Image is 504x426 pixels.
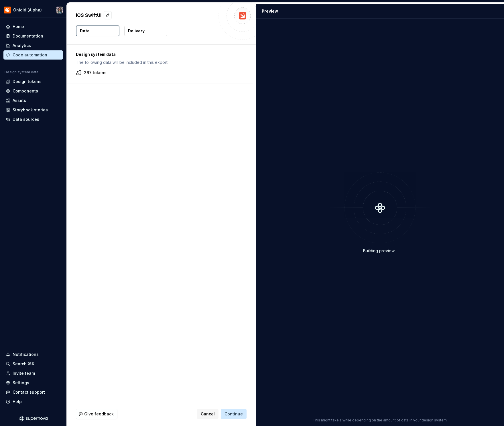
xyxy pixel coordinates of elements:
a: Invite team [3,369,63,378]
div: Home [13,24,24,29]
button: Cancel [197,409,218,419]
button: Continue [221,409,247,419]
p: The following data will be included in this export. [76,60,244,65]
span: Cancel [201,411,215,417]
a: Analytics [3,41,63,50]
button: Notifications [3,350,63,359]
p: iOS SwiftUI [76,12,101,19]
a: Design tokens [3,77,63,86]
a: Components [3,86,63,96]
div: Invite team [13,370,35,376]
div: Building preview... [363,248,397,254]
button: Onigiri (Alpha)Susan Lin [1,4,65,16]
span: Give feedback [84,411,114,417]
p: 267 tokens [84,70,107,76]
div: Settings [13,380,29,386]
div: Contact support [13,389,45,395]
p: This might take a while depending on the amount of data in your design system. [313,418,448,423]
img: Susan Lin [56,7,63,13]
p: Design system data [76,52,244,57]
div: Code automation [13,52,47,58]
a: Documentation [3,31,63,41]
p: Data [80,28,90,34]
svg: Supernova Logo [19,416,48,421]
button: Give feedback [76,409,117,419]
div: Search ⌘K [13,361,34,367]
p: Delivery [128,28,145,34]
img: 25dd04c0-9bb6-47b6-936d-a9571240c086.png [4,7,11,13]
div: Design tokens [13,79,42,84]
div: Storybook stories [13,107,48,113]
a: Storybook stories [3,105,63,115]
button: Data [76,25,119,36]
a: Settings [3,378,63,387]
div: Analytics [13,43,31,48]
a: Home [3,22,63,31]
div: Help [13,399,22,405]
div: Notifications [13,352,39,357]
button: Help [3,397,63,406]
a: Data sources [3,115,63,124]
div: Documentation [13,33,43,39]
div: Preview [262,8,278,14]
div: Onigiri (Alpha) [13,7,42,13]
button: Search ⌘K [3,359,63,368]
div: Data sources [13,117,39,122]
div: Design system data [5,70,38,74]
div: Assets [13,98,26,103]
span: Continue [225,411,243,417]
button: Delivery [124,26,167,36]
a: Code automation [3,50,63,60]
div: Components [13,88,38,94]
a: Assets [3,96,63,105]
button: Contact support [3,388,63,397]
